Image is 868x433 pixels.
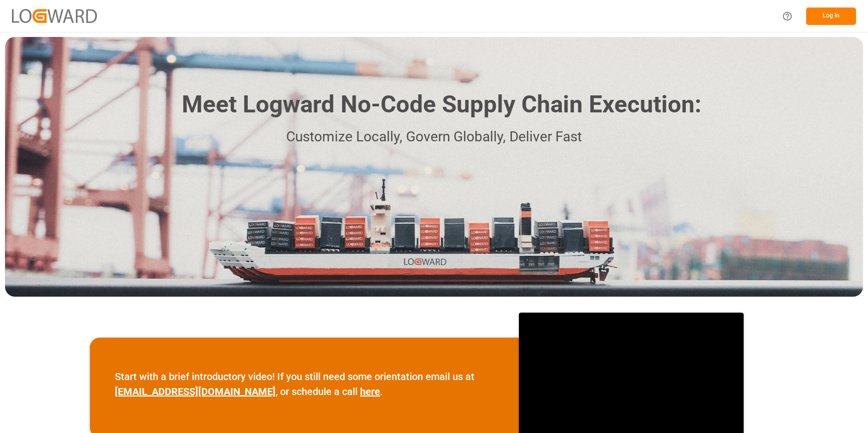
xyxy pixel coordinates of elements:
[12,9,97,22] img: Logward_new_orange.png
[115,386,276,398] a: [EMAIL_ADDRESS][DOMAIN_NAME]
[806,7,856,25] button: Log In
[182,87,701,122] h1: Meet Logward No-Code Supply Chain Execution:
[115,369,494,399] p: Start with a brief introductory video! If you still need some orientation email us at , or schedu...
[360,386,380,398] a: here
[167,126,701,148] p: Customize Locally, Govern Globally, Deliver Fast
[776,5,799,27] button: Help Center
